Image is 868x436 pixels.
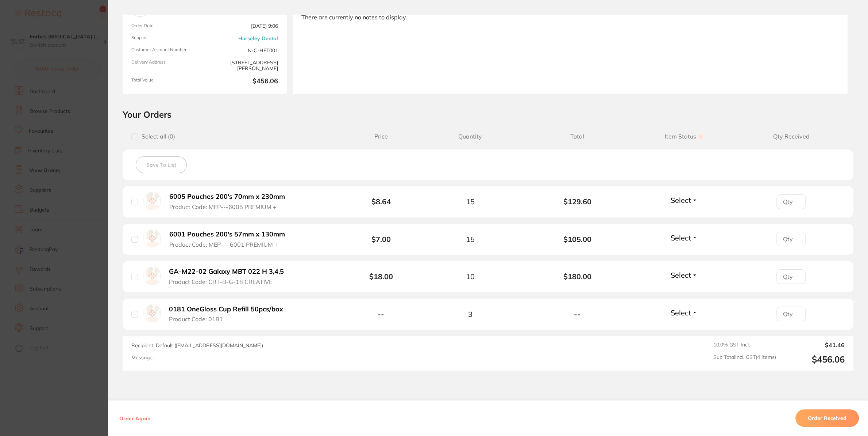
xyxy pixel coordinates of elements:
button: Order Again [117,415,153,421]
span: Total [524,133,630,140]
button: Select [668,270,700,280]
img: 6001 Pouches 200's 57mm x 130mm [143,230,161,247]
span: Product Code: CRT-B-G-18 CREATIVE [169,278,272,285]
span: Select [671,270,691,280]
span: Sub Total Incl. GST ( 4 Items) [713,354,776,365]
span: Item Status [631,133,738,140]
span: [DATE] 9:06 [208,23,278,29]
span: Total Value [131,77,202,86]
button: Select [668,196,700,205]
img: 0181 OneGloss Cup Refill 50pcs/box [143,304,161,322]
b: -- [378,310,384,319]
button: Save To List [136,156,187,173]
input: Qty [776,194,806,209]
b: $129.60 [524,197,630,206]
button: Select [668,233,700,242]
span: N-C-HET001 [208,47,278,53]
b: $180.00 [524,272,630,281]
b: GA-M22-02 Galaxy MBT 022 H 3,4,5 [169,268,284,276]
button: 6001 Pouches 200's 57mm x 130mm Product Code: MEP--- 6001 PREMIUM + [167,230,292,248]
b: $8.64 [371,197,391,206]
img: GA-M22-02 Galaxy MBT 022 H 3,4,5 [143,267,161,285]
span: Product Code: MEP--- 6001 PREMIUM + [169,241,278,248]
span: Select [671,233,691,242]
label: Message: [131,355,154,361]
span: Delivery Address [131,60,202,72]
h2: Your Orders [123,109,853,120]
span: Qty Received [738,133,845,140]
span: Select all ( 0 ) [138,133,175,140]
button: GA-M22-02 Galaxy MBT 022 H 3,4,5 Product Code: CRT-B-G-18 CREATIVE [167,268,292,285]
button: Select [668,308,700,317]
span: Recipient: Default ( [EMAIL_ADDRESS][DOMAIN_NAME] ) [131,342,263,349]
span: Quantity [417,133,524,140]
b: 6001 Pouches 200's 57mm x 130mm [169,231,285,238]
a: Horseley Dental [238,35,278,41]
b: 0181 OneGloss Cup Refill 50pcs/box [169,306,283,313]
b: $7.00 [371,235,391,244]
div: There are currently no notes to display. [301,14,839,20]
span: 3 [468,310,472,318]
input: Qty [776,269,806,284]
b: $105.00 [524,235,630,243]
span: Product Code: MEP---6005 PREMIUM + [169,204,276,210]
span: 15 [466,197,475,206]
span: 10 [466,272,475,281]
span: Select [671,308,691,317]
output: $41.46 [782,342,845,348]
img: 6005 Pouches 200's 70mm x 230mm [143,192,161,210]
input: Qty [776,307,806,321]
b: 6005 Pouches 200's 70mm x 230mm [169,193,285,201]
span: Order Date [131,23,202,29]
span: 15 [466,235,475,243]
span: [STREET_ADDRESS][PERSON_NAME] [208,60,278,72]
button: 6005 Pouches 200's 70mm x 230mm Product Code: MEP---6005 PREMIUM + [167,193,292,211]
b: $456.06 [208,77,278,86]
span: Select [671,196,691,205]
span: Price [346,133,417,140]
input: Qty [776,232,806,246]
b: $18.00 [369,272,393,281]
button: 0181 OneGloss Cup Refill 50pcs/box Product Code: 0181 [167,305,291,323]
span: 10.0 % GST Incl. [713,342,776,348]
span: Product Code: 0181 [169,316,223,322]
output: $456.06 [782,354,845,365]
span: Supplier [131,35,202,41]
b: -- [524,310,630,318]
span: Customer Account Number [131,47,202,53]
button: Order Received [795,409,859,427]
